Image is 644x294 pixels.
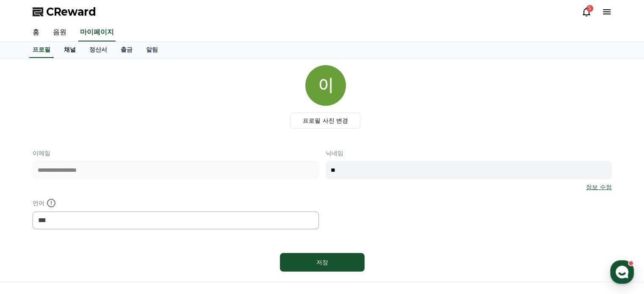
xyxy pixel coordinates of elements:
p: 이메일 [33,149,319,157]
a: 홈 [3,224,56,245]
a: 설정 [109,224,163,245]
a: 홈 [26,24,46,41]
a: 정산서 [83,42,114,58]
span: 홈 [27,236,32,243]
span: 설정 [131,236,141,243]
p: 언어 [33,198,319,208]
span: CReward [46,5,96,19]
a: 출금 [114,42,139,58]
span: 대화 [77,237,88,244]
a: 대화 [56,224,109,245]
a: 음원 [46,24,73,41]
img: profile_image [305,65,346,106]
a: 채널 [57,42,83,58]
a: 정보 수정 [586,183,611,191]
div: 저장 [297,258,348,267]
button: 저장 [280,253,365,272]
p: 닉네임 [326,149,612,157]
a: 5 [581,7,591,17]
a: 프로필 [29,42,54,58]
div: 5 [586,5,593,12]
a: CReward [33,5,96,19]
a: 알림 [139,42,165,58]
label: 프로필 사진 변경 [290,113,360,129]
a: 마이페이지 [78,24,116,41]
